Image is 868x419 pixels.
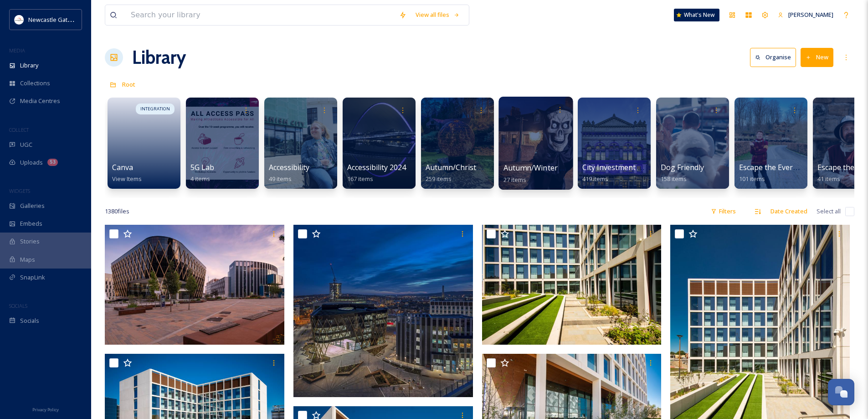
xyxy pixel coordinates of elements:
[582,163,663,183] a: City Investment Images419 items
[20,61,38,70] span: Library
[190,163,214,183] a: 5G Lab4 items
[739,175,765,183] span: 101 items
[426,163,537,183] a: Autumn/Christmas Campaign 25259 items
[817,175,840,183] span: 41 items
[739,162,827,172] span: Escape the Everyday 2022
[661,163,704,183] a: Dog Friendly158 items
[20,202,45,210] span: Galleries
[122,79,135,90] a: Root
[503,164,651,184] a: Autumn/Winter Partner Submissions 202527 items
[347,162,406,172] span: Accessibility 2024
[661,175,687,183] span: 158 items
[817,207,841,216] span: Select all
[269,162,309,172] span: Accessibility
[801,48,833,67] button: New
[582,175,608,183] span: 419 items
[773,6,838,24] a: [PERSON_NAME]
[122,80,135,88] span: Root
[503,175,527,183] span: 27 items
[32,407,59,413] span: Privacy Policy
[661,162,704,172] span: Dog Friendly
[347,175,373,183] span: 167 items
[20,140,32,149] span: UGC
[9,187,30,194] span: WIDGETS
[582,162,663,172] span: City Investment Images
[140,106,170,112] span: INTEGRATION
[47,159,58,166] div: 53
[105,225,284,345] img: NICD and FDC - Credit Gillespies.jpg
[750,48,796,67] button: Organise
[20,79,50,88] span: Collections
[9,126,29,133] span: COLLECT
[674,9,719,21] a: What's New
[15,15,24,24] img: DqD9wEUd_400x400.jpg
[20,255,35,264] span: Maps
[766,202,812,220] div: Date Created
[105,207,129,216] span: 1380 file s
[293,225,473,397] img: Helix 090120200 - Credit Graeme Peacock.jpg
[112,162,133,172] span: Canva
[28,15,112,24] span: Newcastle Gateshead Initiative
[20,316,39,325] span: Socials
[32,403,59,414] a: Privacy Policy
[482,225,662,345] img: KIER-BIO-3971.jpg
[426,162,537,172] span: Autumn/Christmas Campaign 25
[269,163,309,183] a: Accessibility49 items
[126,5,395,25] input: Search your library
[20,219,42,228] span: Embeds
[20,273,45,282] span: SnapLink
[828,379,854,405] button: Open Chat
[269,175,292,183] span: 49 items
[20,97,60,105] span: Media Centres
[20,158,43,167] span: Uploads
[426,175,452,183] span: 259 items
[20,237,40,246] span: Stories
[706,202,740,220] div: Filters
[503,163,651,173] span: Autumn/Winter Partner Submissions 2025
[9,47,25,54] span: MEDIA
[190,175,210,183] span: 4 items
[739,163,827,183] a: Escape the Everyday 2022101 items
[132,44,186,71] a: Library
[112,175,142,183] span: View Items
[190,162,214,172] span: 5G Lab
[347,163,406,183] a: Accessibility 2024167 items
[411,6,464,24] a: View all files
[788,10,833,19] span: [PERSON_NAME]
[105,93,183,189] a: INTEGRATIONCanvaView Items
[9,302,27,309] span: SOCIALS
